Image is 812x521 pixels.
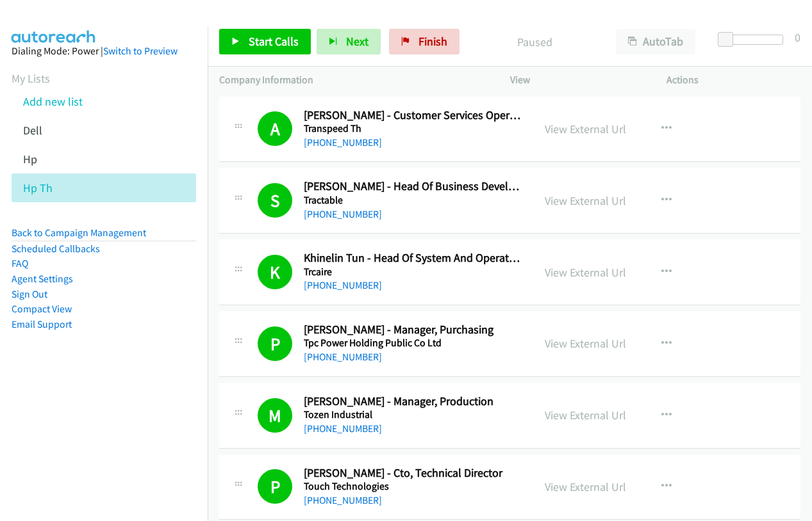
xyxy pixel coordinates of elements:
a: Hp [23,152,37,166]
h1: P [258,469,292,504]
span: Next [346,34,369,49]
h2: [PERSON_NAME] - Cto, Technical Director [304,466,522,481]
a: [PHONE_NUMBER] [304,279,382,291]
h5: Touch Technologies [304,480,522,493]
a: Agent Settings [12,273,73,285]
h1: P [258,326,292,361]
a: Compact View [12,303,72,315]
a: View External Url [545,193,626,208]
a: View External Url [545,265,626,280]
h1: M [258,398,292,433]
a: Dell [23,123,42,138]
h5: Tpc Power Holding Public Co Ltd [304,337,522,349]
a: Add new list [23,94,83,109]
a: [PHONE_NUMBER] [304,494,382,506]
a: Start Calls [219,29,311,54]
h2: Khinelin Tun - Head Of System And Operations [304,251,522,266]
h5: Transpeed Th [304,122,522,135]
a: [PHONE_NUMBER] [304,422,382,435]
h1: S [258,183,292,218]
span: Finish [418,34,447,49]
a: [PHONE_NUMBER] [304,351,382,363]
a: View External Url [545,122,626,136]
div: 0 [795,29,800,46]
p: Paused [477,33,593,51]
h1: K [258,255,292,289]
h2: [PERSON_NAME] - Customer Services Operation And Pricing Manager [304,108,522,123]
a: View External Url [545,408,626,422]
button: Next [317,29,381,54]
a: FAQ [12,257,28,269]
span: Start Calls [249,34,299,49]
h5: Trcaire [304,266,522,278]
h1: A [258,111,292,146]
h2: [PERSON_NAME] - Manager, Production [304,394,522,409]
h5: Tractable [304,194,522,207]
a: View External Url [545,336,626,351]
iframe: Resource Center [775,209,812,311]
h5: Tozen Industrial [304,408,522,421]
a: Email Support [12,318,72,330]
a: My Lists [12,71,50,86]
button: AutoTab [616,29,695,54]
h2: [PERSON_NAME] - Manager, Purchasing [304,323,522,337]
a: [PHONE_NUMBER] [304,208,382,220]
a: [PHONE_NUMBER] [304,136,382,148]
a: Hp Th [23,180,53,195]
a: View External Url [545,479,626,494]
a: Finish [389,29,460,54]
a: Back to Campaign Management [12,227,146,239]
p: View [510,72,644,88]
div: Dialing Mode: Power | [12,44,196,59]
p: Actions [667,72,800,88]
p: Company Information [219,72,487,88]
a: Scheduled Callbacks [12,243,100,255]
h2: [PERSON_NAME] - Head Of Business Development, [GEOGRAPHIC_DATA], [GEOGRAPHIC_DATA] & [GEOGRAPHIC_... [304,179,522,194]
a: Sign Out [12,288,47,300]
a: Switch to Preview [103,45,178,57]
